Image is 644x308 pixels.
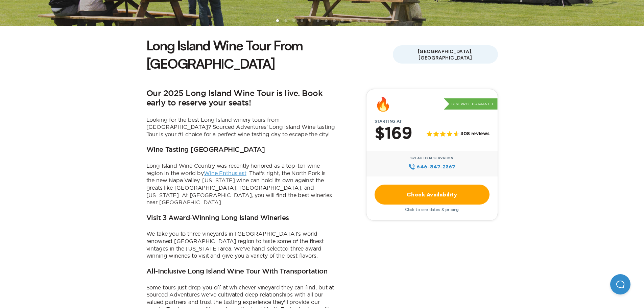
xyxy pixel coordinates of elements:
span: Speak to Reservation [410,156,453,160]
li: slide item 5 [309,19,311,22]
h1: Long Island Wine Tour From [GEOGRAPHIC_DATA] [146,36,393,73]
h3: Wine Tasting [GEOGRAPHIC_DATA] [146,146,265,154]
p: Looking for the best Long Island winery tours from [GEOGRAPHIC_DATA]? Sourced Adventures’ Long Is... [146,116,336,138]
li: slide item 9 [341,19,344,22]
a: Check Availability [375,185,490,205]
iframe: Help Scout Beacon - Open [610,274,630,294]
span: 646‍-847‍-2367 [416,163,455,170]
h3: All-Inclusive Long Island Wine Tour With Transportation [146,268,328,276]
a: 646‍-847‍-2367 [408,163,455,170]
li: slide item 7 [325,19,328,22]
li: slide item 1 [276,19,279,22]
div: 🔥 [375,97,391,111]
li: slide item 4 [301,19,303,22]
li: slide item 8 [333,19,336,22]
li: slide item 12 [365,19,368,22]
span: Starting at [366,119,410,124]
li: slide item 2 [284,19,287,22]
h2: $169 [375,125,412,143]
h2: Our 2025 Long Island Wine Tour is live. Book early to reserve your seats! [146,89,336,108]
p: Best Price Guarantee [444,98,498,110]
li: slide item 11 [357,19,360,22]
span: 308 reviews [460,131,489,137]
p: Long Island Wine Country was recently honored as a top-ten wine region in the world by . That’s r... [146,162,336,206]
span: [GEOGRAPHIC_DATA], [GEOGRAPHIC_DATA] [393,45,498,64]
p: We take you to three vineyards in [GEOGRAPHIC_DATA]’s world-renowned [GEOGRAPHIC_DATA] region to ... [146,230,336,259]
li: slide item 3 [292,19,295,22]
h3: Visit 3 Award-Winning Long Island Wineries [146,214,289,222]
li: slide item 6 [317,19,319,22]
li: slide item 10 [349,19,352,22]
a: Wine Enthusiast [204,170,246,176]
span: Click to see dates & pricing [405,207,459,212]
